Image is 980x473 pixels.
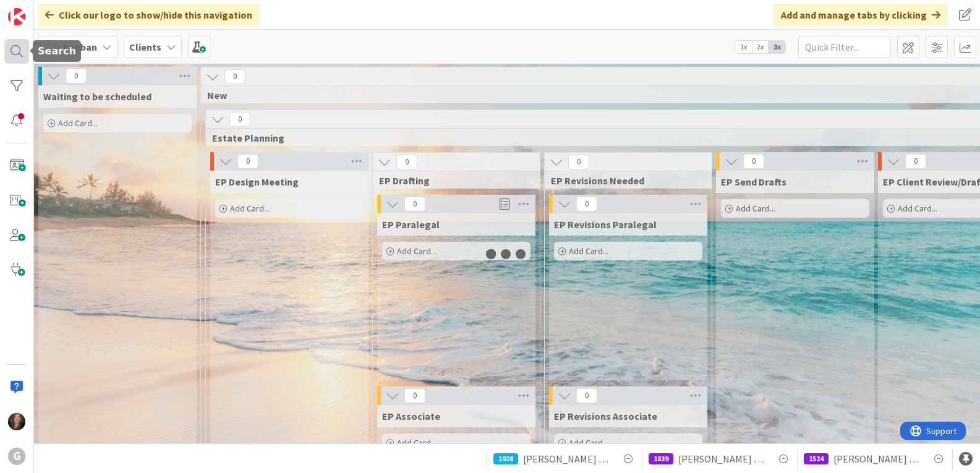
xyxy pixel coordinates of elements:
[554,410,657,422] span: EP Revisions Associate
[551,174,696,187] span: EP Revisions Needed
[736,203,775,214] span: Add Card...
[26,2,56,17] span: Support
[569,245,608,257] span: Add Card...
[773,4,948,26] div: Add and manage tabs by clicking
[649,453,673,464] div: 1839
[38,45,76,57] h5: Search
[397,437,437,448] span: Add Card...
[554,218,657,231] span: EP Revisions Paralegal
[397,245,437,257] span: Add Card...
[569,437,608,448] span: Add Card...
[576,388,597,403] span: 0
[752,41,769,53] span: 2x
[678,451,766,466] span: [PERSON_NAME] - Drafting [PERSON_NAME] > [PERSON_NAME]
[735,41,752,53] span: 1x
[769,41,785,53] span: 3x
[382,410,440,422] span: EP Associate
[798,36,891,58] input: Quick Filter...
[224,69,245,84] span: 0
[129,41,161,53] b: Clients
[58,117,98,129] span: Add Card...
[905,154,926,169] span: 0
[43,90,151,103] span: Waiting to be scheduled
[66,69,87,83] span: 0
[382,218,440,231] span: EP Paralegal
[379,174,524,187] span: EP Drafting
[568,155,589,169] span: 0
[404,388,425,403] span: 0
[8,8,25,25] img: Visit kanbanzone.com
[404,197,425,211] span: 0
[215,176,299,188] span: EP Design Meeting
[523,451,611,466] span: [PERSON_NAME] - Rec'd Signed EL [DATE]; Call Scheduled with [PERSON_NAME] on [DATE]; Drafts [PERS...
[229,112,250,127] span: 0
[396,155,417,169] span: 0
[63,40,97,54] span: Kanban
[898,203,937,214] span: Add Card...
[721,176,786,188] span: EP Send Drafts
[8,448,25,465] div: G
[576,197,597,211] span: 0
[38,4,260,26] div: Click our logo to show/hide this navigation
[493,453,518,464] div: 1928
[230,203,270,214] span: Add Card...
[237,154,258,169] span: 0
[8,413,25,430] img: SB
[743,154,764,169] span: 0
[833,451,921,466] span: [PERSON_NAME] and [PERSON_NAME]: Initial on 2/14 w/ [PERSON_NAME]: Design Mtg on 3/25: Drafts [PE...
[804,453,829,464] div: 1524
